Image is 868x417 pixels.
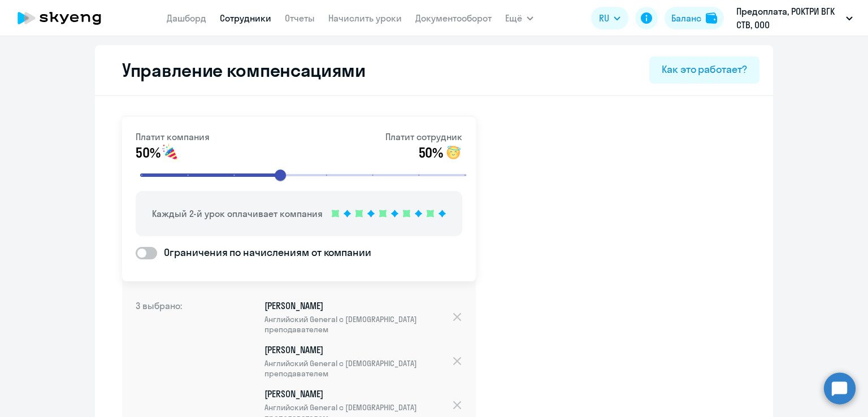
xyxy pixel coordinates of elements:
div: Баланс [671,11,701,25]
span: 50% [136,144,160,162]
img: smile [161,144,179,162]
p: [PERSON_NAME] [264,299,452,335]
button: Балансbalance [665,7,724,29]
div: Как это работает? [662,62,747,77]
span: Ограничения по начислениям от компании [157,245,371,260]
img: smile [444,144,462,162]
p: Платит сотрудник [385,130,462,144]
span: 50% [419,144,443,162]
button: Предоплата, РОКТРИ ВГК СТВ, ООО [731,5,858,32]
button: Как это работает? [649,57,759,84]
p: [PERSON_NAME] [264,344,452,379]
span: Ещё [505,11,522,25]
button: Ещё [505,7,533,29]
p: Платит компания [136,130,210,144]
a: Начислить уроки [328,12,402,24]
button: RU [591,7,628,29]
a: Отчеты [285,12,315,24]
span: RU [599,11,609,25]
a: Дашборд [167,12,206,24]
p: Предоплата, РОКТРИ ВГК СТВ, ООО [736,5,841,32]
img: balance [706,12,717,24]
a: Документооборот [415,12,492,24]
a: Сотрудники [220,12,271,24]
h2: Управление компенсациями [108,59,366,81]
p: Каждый 2-й урок оплачивает компания [152,207,323,220]
span: Английский General с [DEMOGRAPHIC_DATA] преподавателем [264,314,452,335]
span: Английский General с [DEMOGRAPHIC_DATA] преподавателем [264,358,452,379]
